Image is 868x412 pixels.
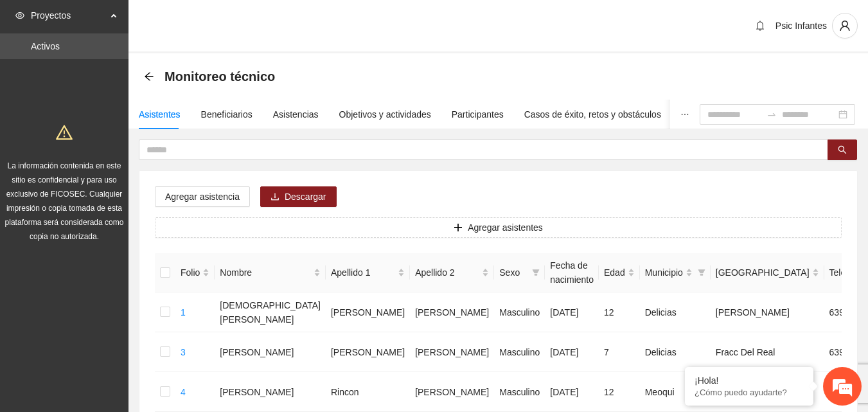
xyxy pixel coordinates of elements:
button: plusAgregar asistentes [155,217,842,238]
span: search [838,145,847,156]
button: user [832,13,858,39]
span: Apellido 2 [415,265,479,280]
button: search [828,139,857,160]
td: Masculino [494,292,545,332]
th: Colonia [711,253,824,292]
span: Edad [604,265,625,280]
span: arrow-left [144,71,154,82]
span: Psic Infantes [775,21,827,31]
td: [PERSON_NAME] [215,332,326,372]
td: Delicias [640,332,711,372]
span: download [270,192,279,202]
span: Agregar asistencia [165,190,240,204]
span: [GEOGRAPHIC_DATA] [716,265,810,280]
span: filter [695,263,708,282]
td: Delicias [640,292,711,332]
th: Nombre [215,253,326,292]
button: bell [750,15,770,36]
td: 12 [599,292,640,332]
span: Descargar [285,190,326,204]
th: Apellido 1 [326,253,410,292]
span: swap-right [766,109,777,120]
td: Masculino [494,372,545,412]
td: [PERSON_NAME] [215,372,326,412]
div: Asistencias [273,107,319,121]
span: user [833,20,857,31]
div: Asistentes [139,107,181,121]
td: Fracc Del Real [711,332,824,372]
td: Rincon [326,372,410,412]
th: Municipio [640,253,711,292]
p: ¿Cómo puedo ayudarte? [695,388,804,397]
td: [PERSON_NAME] [326,332,410,372]
td: 12 [599,372,640,412]
span: eye [15,11,24,20]
span: Folio [181,265,200,280]
button: ellipsis [670,100,700,129]
td: Masculino [494,332,545,372]
span: Monitoreo técnico [164,66,275,87]
div: Objetivos y actividades [339,107,431,121]
button: Agregar asistencia [155,186,250,207]
span: warning [56,124,73,141]
span: ellipsis [680,110,689,119]
th: Fecha de nacimiento [545,253,599,292]
td: [DATE] [545,332,599,372]
span: La información contenida en este sitio es confidencial y para uso exclusivo de FICOSEC. Cualquier... [5,161,124,241]
td: [PERSON_NAME] [326,292,410,332]
a: 4 [181,387,186,397]
td: [PERSON_NAME] [711,292,824,332]
th: Folio [175,253,215,292]
a: Activos [31,41,60,51]
a: 3 [181,347,186,357]
span: filter [529,263,542,282]
span: to [766,109,777,120]
span: Agregar asistentes [468,220,543,235]
a: 1 [181,307,186,318]
span: filter [532,269,540,276]
td: [DEMOGRAPHIC_DATA][PERSON_NAME] [215,292,326,332]
td: 7 [599,332,640,372]
span: bell [750,21,770,31]
span: plus [454,223,463,233]
td: Meoqui [640,372,711,412]
th: Apellido 2 [410,253,494,292]
span: Nombre [220,265,311,280]
span: Apellido 1 [331,265,395,280]
td: [PERSON_NAME] [410,292,494,332]
td: [DATE] [545,292,599,332]
div: Participantes [452,107,504,121]
div: Back [144,71,154,82]
div: Casos de éxito, retos y obstáculos [524,107,661,121]
td: [PERSON_NAME] [410,372,494,412]
span: Sexo [499,265,527,280]
td: [DATE] [545,372,599,412]
span: filter [698,269,705,276]
div: Beneficiarios [201,107,252,121]
th: Edad [599,253,640,292]
td: [PERSON_NAME] [410,332,494,372]
div: ¡Hola! [695,375,804,386]
span: Proyectos [31,3,107,28]
span: Municipio [645,265,683,280]
button: downloadDescargar [260,186,337,207]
